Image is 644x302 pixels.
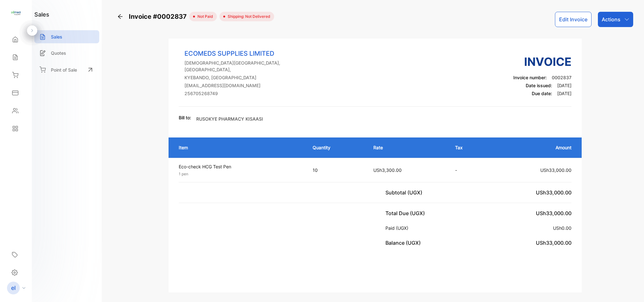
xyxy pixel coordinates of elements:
p: [DEMOGRAPHIC_DATA][GEOGRAPHIC_DATA], [GEOGRAPHIC_DATA], [184,60,307,73]
p: Tax [455,144,483,151]
span: USh33,000.00 [540,167,571,173]
p: Sales [51,33,62,40]
p: Actions [602,16,620,23]
p: Point of Sale [51,67,77,73]
p: ECOMEDS SUPPLIES LIMITED [184,49,307,58]
span: USh33,000.00 [536,189,571,196]
img: logo [11,8,21,18]
span: Shipping: Not Delivered [225,14,270,19]
p: Quantity [313,144,361,151]
span: Date issued: [526,83,552,88]
p: Rate [373,144,442,151]
button: Actions [598,12,633,27]
span: USh3,300.00 [373,167,402,173]
p: 256705268749 [184,90,307,97]
p: Balance (UGX) [385,239,423,247]
iframe: LiveChat chat widget [617,275,644,302]
span: Invoice #0002837 [129,12,189,21]
p: Bill to: [179,114,191,121]
button: Edit Invoice [555,12,592,27]
span: not paid [195,14,213,19]
span: USh33,000.00 [536,210,571,216]
p: Quotes [51,50,66,56]
p: KYEBANDO, [GEOGRAPHIC_DATA] [184,74,307,81]
p: Item [179,144,300,151]
span: [DATE] [557,91,571,96]
p: Amount [495,144,571,151]
a: Sales [34,30,99,43]
span: Invoice number: [513,75,547,80]
span: [DATE] [557,83,571,88]
a: Quotes [34,46,99,60]
h1: sales [34,10,49,19]
a: Point of Sale [34,63,99,77]
p: Eco-check HCG Test Pen [179,163,301,170]
p: RUSOKYE PHARMACY KISAASI [196,116,263,122]
p: - [455,167,483,173]
span: USh0.00 [553,225,571,231]
span: 0002837 [552,75,571,80]
p: Total Due (UGX) [385,209,427,217]
h3: Invoice [513,53,571,70]
p: 1 pen [179,171,301,177]
p: el [11,284,16,292]
span: Due date: [532,91,552,96]
p: Subtotal (UGX) [385,189,425,196]
p: Paid (UGX) [385,225,411,231]
p: 10 [313,167,361,173]
p: [EMAIL_ADDRESS][DOMAIN_NAME] [184,82,307,89]
span: USh33,000.00 [536,240,571,246]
